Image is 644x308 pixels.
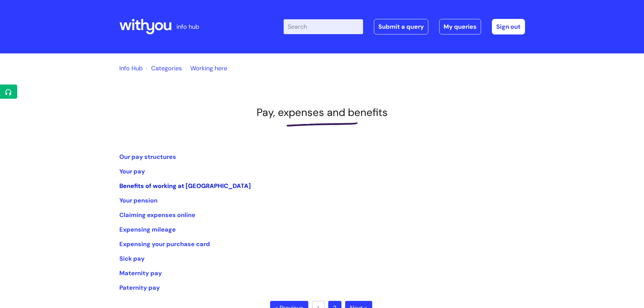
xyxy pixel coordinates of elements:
a: Expensing your purchase card [119,240,210,248]
a: Sign out [492,19,525,34]
input: Search [284,19,363,34]
a: My queries [439,19,481,34]
a: Claiming expenses online [119,211,195,219]
a: Working here [190,64,227,72]
li: Working here [184,63,227,74]
a: Sick pay [119,255,145,263]
a: Maternity pay [119,269,162,277]
h1: Pay, expenses and benefits [119,106,525,119]
a: Submit a query [374,19,428,34]
p: info hub [176,21,199,32]
a: Info Hub [119,64,143,72]
a: Categories [151,64,182,72]
a: Benefits of working at [GEOGRAPHIC_DATA] [119,182,251,190]
a: Your pay [119,167,145,175]
a: Your pension [119,196,158,205]
a: Our pay structures [119,153,176,161]
li: Solution home [144,63,182,74]
div: | - [284,19,525,34]
a: Expensing mileage [119,226,176,234]
a: Paternity pay [119,284,160,292]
